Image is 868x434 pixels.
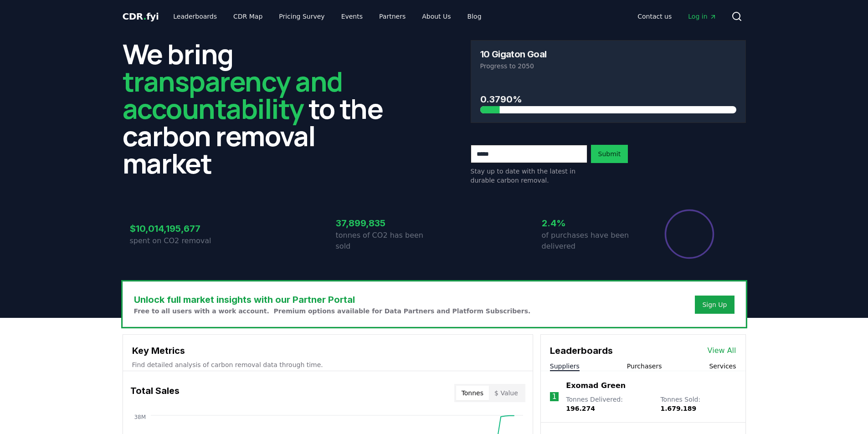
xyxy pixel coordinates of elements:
[123,10,159,23] a: CDR.fyi
[489,386,524,400] button: $ Value
[132,360,524,369] p: Find detailed analysis of carbon removal data through time.
[702,300,727,309] a: Sign Up
[688,12,716,21] span: Log in
[552,391,556,402] p: 1
[542,216,640,230] h3: 2.4%
[123,40,398,177] h2: We bring to the carbon removal market
[134,414,146,420] tspan: 38M
[550,362,580,371] button: Suppliers
[681,8,724,25] a: Log in
[334,8,370,25] a: Events
[660,405,696,412] span: 1.679.189
[130,222,228,235] h3: $10,014,195,677
[542,230,640,252] p: of purchases have been delivered
[550,344,613,357] h3: Leaderboards
[480,50,547,59] h3: 10 Gigaton Goal
[226,8,270,25] a: CDR Map
[166,8,488,25] nav: Main
[336,230,434,252] p: tonnes of CO2 has been sold
[566,405,595,412] span: 196.274
[708,345,736,356] a: View All
[480,61,736,71] p: Progress to 2050
[166,8,224,25] a: Leaderboards
[660,395,736,413] p: Tonnes Sold :
[272,8,332,25] a: Pricing Survey
[630,8,679,25] a: Contact us
[709,362,736,371] button: Services
[123,62,343,127] span: transparency and accountability
[134,293,531,306] h3: Unlock full market insights with our Partner Portal
[123,11,159,22] span: CDR fyi
[630,8,724,25] nav: Main
[415,8,458,25] a: About Us
[132,344,524,357] h3: Key Metrics
[566,380,626,391] a: Exomad Green
[456,386,489,400] button: Tonnes
[336,216,434,230] h3: 37,899,835
[695,296,734,314] button: Sign Up
[130,384,180,402] h3: Total Sales
[664,209,715,260] div: Percentage of sales delivered
[130,235,228,246] p: spent on CO2 removal
[143,11,146,22] span: .
[460,8,489,25] a: Blog
[591,145,628,163] button: Submit
[471,167,587,185] p: Stay up to date with the latest in durable carbon removal.
[627,362,662,371] button: Purchasers
[134,306,531,316] p: Free to all users with a work account. Premium options available for Data Partners and Platform S...
[566,395,651,413] p: Tonnes Delivered :
[480,92,736,106] h3: 0.3790%
[372,8,413,25] a: Partners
